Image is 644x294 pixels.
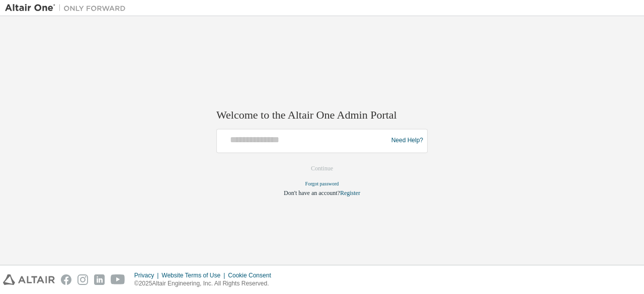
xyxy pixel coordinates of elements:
a: Need Help? [391,141,423,141]
img: altair_logo.svg [3,274,55,285]
img: linkedin.svg [94,274,105,285]
div: Website Terms of Use [162,271,228,279]
a: Register [340,189,360,197]
img: Altair One [5,3,131,13]
p: © 2025 Altair Engineering, Inc. All Rights Reserved. [134,279,277,288]
img: facebook.svg [61,274,71,285]
span: Don't have an account? [284,189,340,197]
div: Privacy [134,271,162,279]
div: Cookie Consent [228,271,277,279]
img: youtube.svg [111,274,125,285]
h2: Welcome to the Altair One Admin Portal [216,109,428,123]
img: instagram.svg [77,274,88,285]
a: Forgot password [305,181,339,186]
